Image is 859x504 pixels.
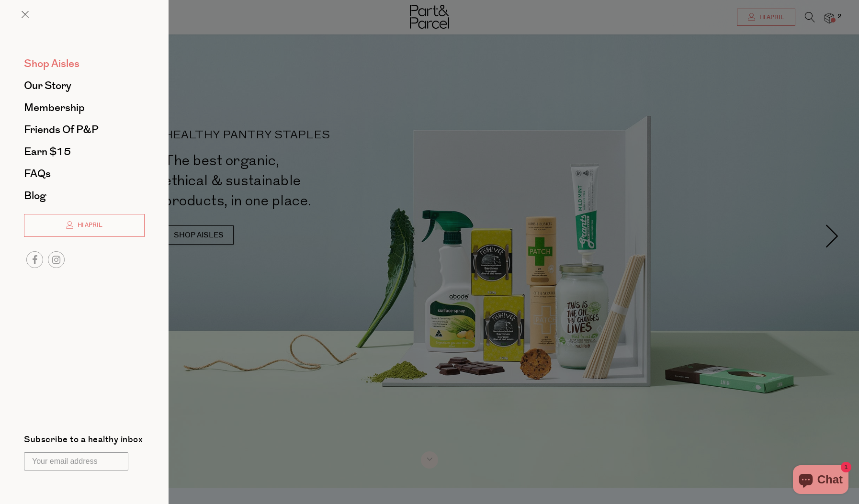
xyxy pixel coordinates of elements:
[24,80,145,91] a: Our Story
[24,436,143,448] label: Subscribe to a healthy inbox
[24,166,51,181] span: FAQs
[75,221,102,229] span: Hi April
[24,124,145,135] a: Friends of P&P
[24,58,145,69] a: Shop Aisles
[24,188,46,203] span: Blog
[24,100,85,115] span: Membership
[790,465,851,496] inbox-online-store-chat: Shopify online store chat
[24,146,145,157] a: Earn $15
[24,122,99,137] span: Friends of P&P
[24,190,145,201] a: Blog
[24,102,145,113] a: Membership
[24,144,71,159] span: Earn $15
[24,78,71,93] span: Our Story
[24,168,145,179] a: FAQs
[24,214,145,237] a: Hi April
[24,452,128,470] input: Your email address
[24,56,79,71] span: Shop Aisles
